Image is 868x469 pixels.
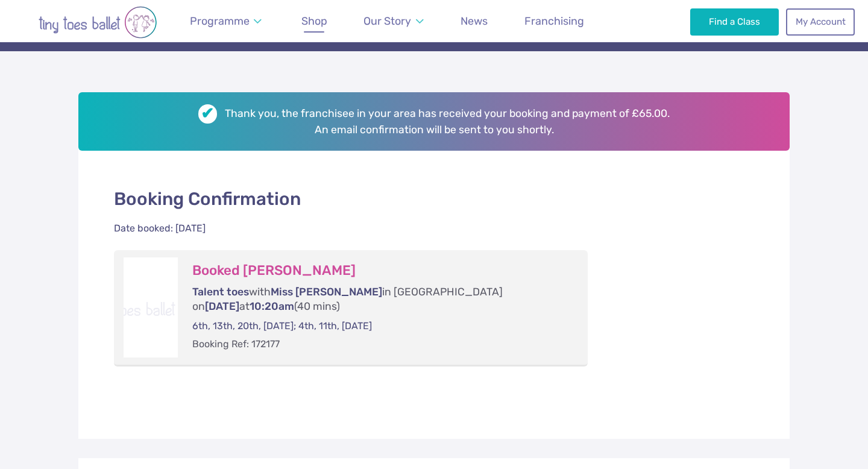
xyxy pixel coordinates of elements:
[455,8,493,35] a: News
[205,300,239,312] span: [DATE]
[13,6,182,39] img: tiny toes ballet
[786,8,855,35] a: My Account
[78,92,790,151] h2: Thank you, the franchisee in your area has received your booking and payment of £65.00. An email ...
[461,14,488,27] span: News
[192,286,249,298] span: Talent toes
[524,14,584,27] span: Franchising
[250,300,294,312] span: 10:20am
[519,8,590,35] a: Franchising
[192,338,564,351] p: Booking Ref: 172177
[192,319,564,333] p: 6th, 13th, 20th, [DATE]; 4th, 11th, [DATE]
[301,14,327,27] span: Shop
[114,222,206,235] div: Date booked: [DATE]
[296,8,333,35] a: Shop
[271,286,382,298] span: Miss [PERSON_NAME]
[363,14,411,27] span: Our Story
[192,285,564,314] p: with in [GEOGRAPHIC_DATA] on at (40 mins)
[184,8,268,35] a: Programme
[190,14,250,27] span: Programme
[358,8,429,35] a: Our Story
[690,8,779,35] a: Find a Class
[192,262,564,279] h3: Booked [PERSON_NAME]
[114,186,588,211] p: Booking Confirmation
